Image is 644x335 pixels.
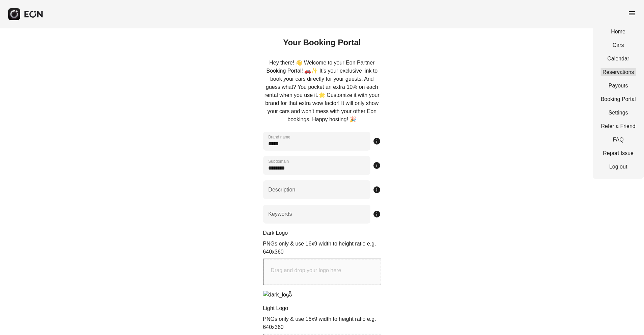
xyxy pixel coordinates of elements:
p: Hey there! 👋 Welcome to your Eon Partner Booking Portal! 🚗✨ It’s your exclusive link to book your... [263,59,381,124]
p: Light Logo [263,304,381,312]
a: Home [601,28,636,36]
img: dark_logo [263,291,292,299]
a: Refer a Friend [601,122,636,130]
span: info [373,137,381,145]
label: Brand name [269,134,290,140]
a: Log out [601,163,636,171]
span: menu [628,9,636,17]
p: Drag and drop your logo here [271,266,341,275]
span: info [373,161,381,170]
a: Reservations [601,68,636,76]
a: Report Issue [601,149,636,157]
span: info [373,210,381,218]
p: PNGs only & use 16x9 width to height ratio e.g. 640x360 [263,240,381,256]
p: Dark Logo [263,229,381,237]
a: Settings [601,109,636,117]
a: Booking Portal [601,95,636,103]
a: Cars [601,41,636,49]
a: FAQ [601,136,636,144]
a: Payouts [601,82,636,90]
p: PNGs only & use 16x9 width to height ratio e.g. 640x360 [263,315,381,331]
label: Keywords [269,210,292,218]
a: Calendar [601,55,636,63]
span: info [373,186,381,194]
label: Description [269,186,296,194]
label: Subdomain [269,159,289,164]
button: x [287,288,293,295]
h2: Your Booking Portal [283,37,361,48]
